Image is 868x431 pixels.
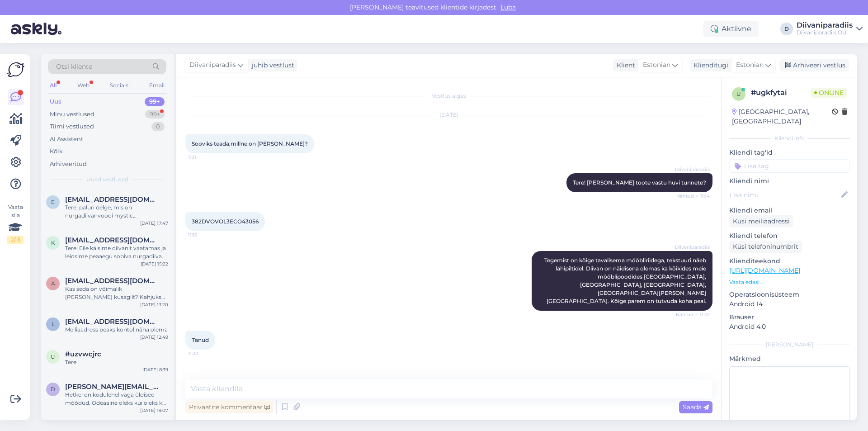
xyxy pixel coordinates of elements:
div: 99+ [145,110,165,119]
img: Askly Logo [7,61,24,78]
span: #uzvwcjrc [65,350,101,358]
span: aimi.andla@gmail.com [65,277,159,285]
span: Nähtud ✓ 11:22 [676,311,710,318]
input: Lisa nimi [730,190,840,200]
div: [DATE] 19:07 [140,407,168,414]
span: Luba [498,3,519,11]
div: Minu vestlused [50,110,94,119]
span: Diivaniparadiis [675,244,710,251]
span: d [51,386,55,393]
span: u [736,90,741,97]
div: Web [75,80,91,91]
div: [DATE] 12:49 [140,334,168,341]
span: eret.k77@gmail.com [65,195,159,204]
span: Sooviks teada,millne on [PERSON_NAME]? [192,140,308,147]
div: # ugkfytai [751,87,811,98]
span: Saada [683,403,709,411]
div: Kliendi info [729,134,850,142]
p: Märkmed [729,354,850,364]
span: Diivaniparadiis [675,166,710,173]
div: Küsi meiliaadressi [729,215,793,227]
span: 11:11 [188,154,222,161]
div: Arhiveeritud [50,160,87,169]
span: Tegemist on kõige tavalisema mööbliriidega, tekstuuri näeb lähipiltidel. Diivan on näidisena olem... [544,257,708,304]
p: Kliendi telefon [729,231,850,241]
div: Privaatne kommentaar [185,401,274,413]
div: Klienditugi [690,61,728,70]
div: Vestlus algas [185,92,712,100]
div: [DATE] 17:47 [140,220,168,227]
div: Tere [65,358,168,366]
span: Otsi kliente [56,62,92,71]
div: Kõik [50,147,63,156]
span: e [51,199,55,205]
a: DiivaniparadiisDiivaniparadiis OÜ [797,22,863,36]
input: Lisa tag [729,159,850,173]
div: Socials [108,80,130,91]
p: Brauser [729,313,850,322]
div: Tiimi vestlused [50,122,94,131]
div: D [780,23,793,35]
span: Nähtud ✓ 11:14 [676,193,710,199]
div: Küsi telefoninumbrit [729,241,802,253]
div: 99+ [145,97,165,106]
div: Diivaniparadiis [797,22,853,29]
span: Estonian [643,60,670,70]
div: 2 / 3 [7,236,24,244]
span: 382DVOVOL3ECO43056 [192,218,259,225]
span: u [51,353,55,360]
a: [URL][DOMAIN_NAME] [729,266,800,275]
div: [DATE] 13:20 [140,301,168,308]
span: Online [811,88,847,98]
div: Aktiivne [703,21,759,37]
span: diana.lyytsepp@gmail.com [65,383,159,391]
p: Android 14 [729,299,850,309]
span: 11:18 [188,232,222,238]
div: Vaata siia [7,203,24,244]
p: Kliendi nimi [729,176,850,186]
p: Kliendi tag'id [729,148,850,157]
div: Kas seda on võimalik [PERSON_NAME] kusagilt? Kahjuks ostetud pakendites [PERSON_NAME] ole. Kauplu... [65,285,168,301]
div: [GEOGRAPHIC_DATA], [GEOGRAPHIC_DATA] [732,107,832,126]
div: Meiliaadress peaks kontol näha olema [65,326,168,334]
div: Email [147,80,166,91]
div: Hetkel on kodulehel väga ûldised mõõdud. Odeaalne oleks kui oleks ka joonis koos mõotudega. [65,391,168,407]
div: Tere, palun öelge, mis on nurgadiivanvoodi mystic (396DVOMISTICNNEVE83) kanga vastupidavuse näita... [65,204,168,220]
span: Tänud [192,336,209,343]
div: Tere! Eile käisime diivanit vaatamas ja leidsime peaaegu sobiva nurgadiivani PRESENT loodusvalges... [65,244,168,260]
p: Android 4.0 [729,322,850,332]
div: 0 [151,122,165,131]
span: 11:22 [188,350,222,357]
div: [DATE] 8:39 [142,366,168,373]
span: a [51,280,55,287]
p: Klienditeekond [729,256,850,266]
div: Uus [50,97,61,106]
p: Vaata edasi ... [729,278,850,286]
div: [DATE] [185,111,712,119]
div: All [48,80,58,91]
span: Diivaniparadiis [189,60,236,70]
span: Uued vestlused [86,175,128,184]
div: AI Assistent [50,135,83,144]
span: Tere! [PERSON_NAME] toote vastu huvi tunnete? [573,179,706,186]
div: [DATE] 15:22 [141,260,168,267]
div: [PERSON_NAME] [729,341,850,349]
span: k [51,239,55,246]
p: Kliendi email [729,206,850,215]
div: Arhiveeri vestlus [779,59,849,71]
p: Operatsioonisüsteem [729,290,850,299]
span: katrine.m07@gmail.com [65,236,159,244]
div: juhib vestlust [248,61,294,70]
span: Estonian [736,60,764,70]
span: l [52,321,55,327]
div: Diivaniparadiis OÜ [797,29,853,36]
div: Klient [613,61,635,70]
span: leiliulle@gmail.com [65,317,159,326]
